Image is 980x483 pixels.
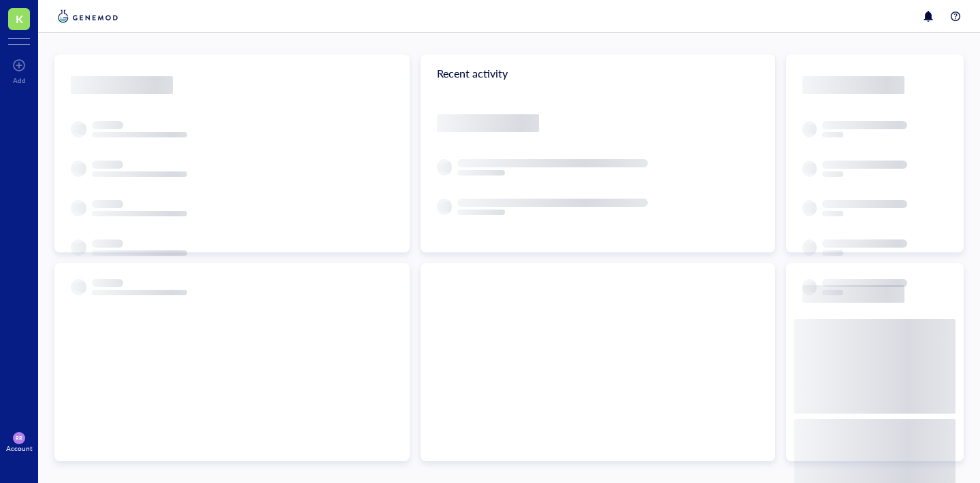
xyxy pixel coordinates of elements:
span: RR [16,435,22,441]
div: Account [6,444,33,452]
span: K [16,10,23,27]
img: genemod-logo [54,8,121,24]
div: Recent activity [421,54,776,93]
div: Add [13,76,26,84]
